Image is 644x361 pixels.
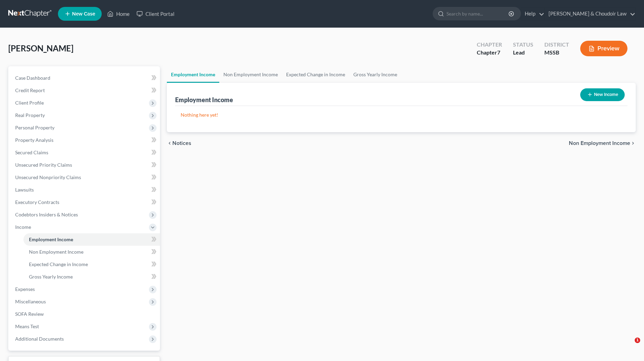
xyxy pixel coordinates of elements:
[10,146,160,159] a: Secured Claims
[15,87,45,93] span: Credit Report
[29,236,73,242] span: Employment Income
[521,8,544,20] a: Help
[15,162,72,168] span: Unsecured Priority Claims
[15,199,59,205] span: Executory Contracts
[15,174,81,180] span: Unsecured Nonpriority Claims
[446,7,510,20] input: Search by name...
[544,49,569,57] div: MSSB
[167,140,172,146] i: chevron_left
[10,159,160,171] a: Unsecured Priority Claims
[513,49,533,57] div: Lead
[10,308,160,320] a: SOFA Review
[23,246,160,258] a: Non Employment Income
[544,41,569,49] div: District
[23,258,160,271] a: Expected Change in Income
[29,274,73,280] span: Gross Yearly Income
[10,72,160,84] a: Case Dashboard
[15,299,46,304] span: Miscellaneous
[23,271,160,283] a: Gross Yearly Income
[10,171,160,184] a: Unsecured Nonpriority Claims
[15,100,44,106] span: Client Profile
[181,111,622,118] p: Nothing here yet!
[580,88,625,101] button: New Income
[72,11,95,17] span: New Case
[167,140,191,146] button: chevron_left Notices
[15,187,34,193] span: Lawsuits
[477,49,502,57] div: Chapter
[15,212,78,217] span: Codebtors Insiders & Notices
[219,66,282,83] a: Non Employment Income
[10,196,160,208] a: Executory Contracts
[15,286,35,292] span: Expenses
[175,96,233,104] div: Employment Income
[133,8,178,20] a: Client Portal
[282,66,349,83] a: Expected Change in Income
[15,125,54,130] span: Personal Property
[15,311,44,317] span: SOFA Review
[580,41,627,56] button: Preview
[545,8,635,20] a: [PERSON_NAME] & Choudoir Law
[569,140,636,146] button: Non Employment Income chevron_right
[15,75,50,81] span: Case Dashboard
[167,66,219,83] a: Employment Income
[15,323,39,329] span: Means Test
[10,84,160,97] a: Credit Report
[15,137,53,143] span: Property Analysis
[513,41,533,49] div: Status
[635,338,640,343] span: 1
[630,140,636,146] i: chevron_right
[15,336,64,342] span: Additional Documents
[15,149,48,155] span: Secured Claims
[104,8,133,20] a: Home
[29,261,88,267] span: Expected Change in Income
[10,184,160,196] a: Lawsuits
[8,43,73,53] span: [PERSON_NAME]
[497,49,500,56] span: 7
[10,134,160,146] a: Property Analysis
[621,338,637,354] iframe: Intercom live chat
[172,140,191,146] span: Notices
[569,140,630,146] span: Non Employment Income
[29,249,83,255] span: Non Employment Income
[15,112,45,118] span: Real Property
[23,233,160,246] a: Employment Income
[15,224,31,230] span: Income
[349,66,401,83] a: Gross Yearly Income
[477,41,502,49] div: Chapter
